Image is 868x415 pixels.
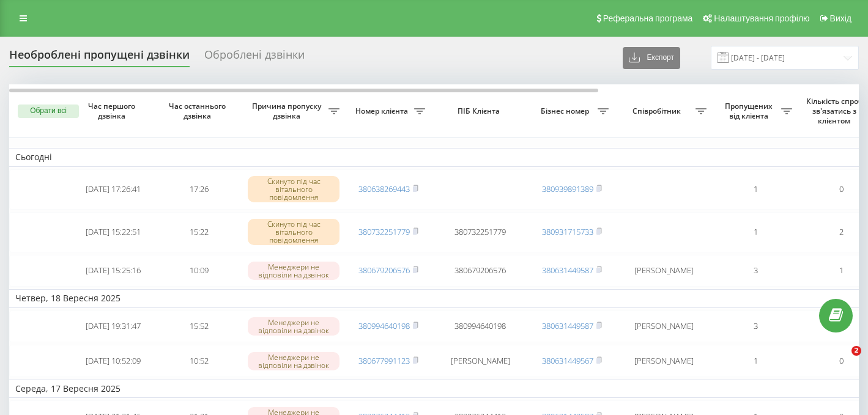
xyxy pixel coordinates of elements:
span: Причина пропуску дзвінка [248,101,328,120]
div: Оброблені дзвінки [204,48,305,67]
td: [DATE] 10:52:09 [70,345,156,377]
a: 380732251779 [358,226,410,237]
a: 380994640198 [358,320,410,331]
span: Бізнес номер [535,106,598,116]
a: 380638269443 [358,183,410,194]
td: [DATE] 15:22:51 [70,212,156,252]
a: 380631449567 [542,355,593,366]
div: Менеджери не відповіли на дзвінок [248,352,339,370]
div: Необроблені пропущені дзвінки [9,48,190,67]
span: 2 [851,346,861,356]
span: Реферальна програма [603,13,693,23]
a: 380677991123 [358,355,410,366]
td: 380732251779 [431,212,529,252]
span: Час останнього дзвінка [166,101,232,120]
td: 10:52 [156,345,242,377]
span: Кількість спроб зв'язатись з клієнтом [804,97,867,125]
span: Час першого дзвінка [80,101,146,120]
td: 1 [713,212,798,252]
span: Вихід [830,13,851,23]
div: Менеджери не відповіли на дзвінок [248,317,339,336]
button: Експорт [623,47,680,69]
td: 10:09 [156,255,242,287]
td: 380679206576 [431,255,529,287]
span: ПІБ Клієнта [442,106,519,116]
td: [PERSON_NAME] [615,310,713,343]
a: 380679206576 [358,265,410,276]
span: Номер клієнта [352,106,414,116]
a: 380931715733 [542,226,593,237]
td: 15:22 [156,212,242,252]
td: 1 [713,345,798,377]
a: 380631449587 [542,265,593,276]
span: Співробітник [621,106,696,116]
td: 17:26 [156,169,242,210]
div: Скинуто під час вітального повідомлення [248,219,339,246]
span: Пропущених від клієнта [719,101,781,120]
td: 3 [713,255,798,287]
td: 3 [713,310,798,343]
td: 380994640198 [431,310,529,343]
td: [PERSON_NAME] [431,345,529,377]
div: Менеджери не відповіли на дзвінок [248,262,339,280]
td: [PERSON_NAME] [615,345,713,377]
td: [DATE] 19:31:47 [70,310,156,343]
a: 380631449587 [542,320,593,331]
div: Скинуто під час вітального повідомлення [248,176,339,203]
button: Обрати всі [18,105,79,118]
td: [DATE] 17:26:41 [70,169,156,210]
iframe: Intercom live chat [826,346,856,375]
td: 1 [713,169,798,210]
td: [PERSON_NAME] [615,255,713,287]
td: [DATE] 15:25:16 [70,255,156,287]
span: Налаштування профілю [714,13,809,23]
td: 15:52 [156,310,242,343]
a: 380939891389 [542,183,593,194]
